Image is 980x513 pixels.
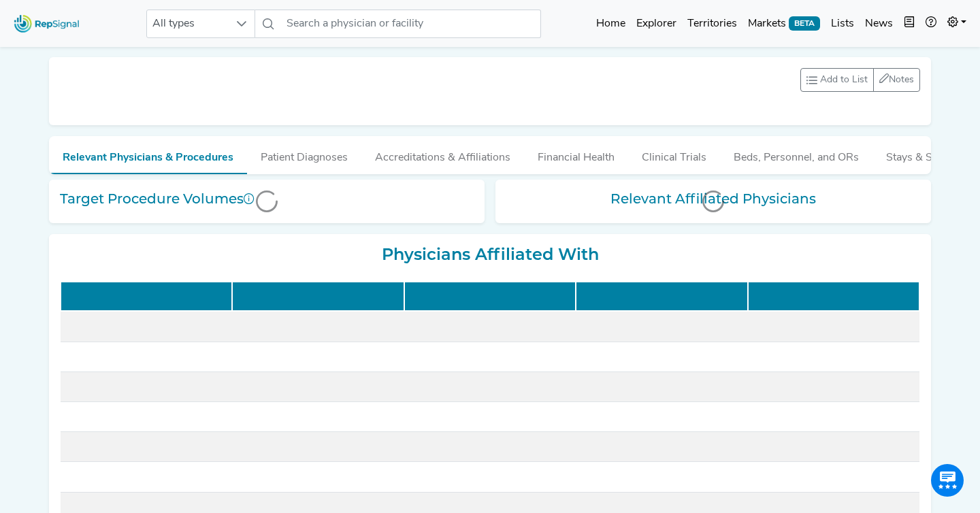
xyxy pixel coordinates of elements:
[631,10,682,37] a: Explorer
[742,10,826,37] a: MarketsBETA
[800,68,874,92] button: Add to List
[720,136,872,173] button: Beds, Personnel, and ORs
[872,136,980,173] button: Stays & Services
[873,68,920,92] button: Notes
[789,16,820,30] span: BETA
[60,245,920,265] h2: Physicians Affiliated With
[682,10,742,37] a: Territories
[898,10,920,37] button: Intel Book
[361,136,524,173] button: Accreditations & Affiliations
[247,136,361,173] button: Patient Diagnoses
[591,10,631,37] a: Home
[889,75,914,85] span: Notes
[860,10,898,37] a: News
[826,10,860,37] a: Lists
[49,136,247,174] button: Relevant Physicians & Procedures
[524,136,628,173] button: Financial Health
[281,10,541,38] input: Search a physician or facility
[147,10,229,37] span: All types
[628,136,720,173] button: Clinical Trials
[800,68,920,92] div: toolbar
[820,73,868,87] span: Add to List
